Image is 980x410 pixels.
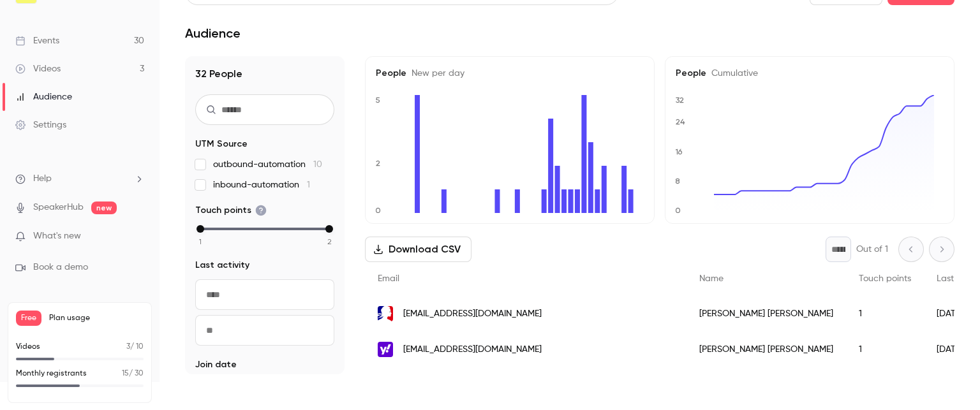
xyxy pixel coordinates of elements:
span: Join date [195,358,237,371]
a: SpeakerHub [33,201,84,214]
span: new [91,201,117,214]
img: yahoo.fr [378,342,393,357]
iframe: Noticeable Trigger [129,231,144,242]
span: What's new [33,230,81,243]
span: [EMAIL_ADDRESS][DOMAIN_NAME] [403,343,542,356]
div: min [197,225,204,233]
span: 1 [307,180,310,189]
p: / 30 [122,368,144,379]
span: Name [699,274,724,283]
div: Settings [15,119,66,131]
text: 8 [675,177,680,186]
h5: People [376,67,644,80]
div: Audit Alsace Rénovation [687,367,846,403]
span: Book a demo [33,261,88,274]
p: Monthly registrants [16,368,87,379]
text: 2 [376,159,380,168]
div: Events [15,34,59,47]
span: [EMAIL_ADDRESS][DOMAIN_NAME] [403,307,542,321]
span: Touch points [859,274,911,283]
text: 24 [676,117,685,126]
div: 1 [846,367,924,403]
p: Videos [16,341,40,353]
p: / 10 [126,341,144,353]
text: 32 [676,96,684,105]
span: Cumulative [706,69,758,78]
span: New per day [406,69,464,78]
img: developpement-durable.gouv.fr [378,306,393,321]
span: Last activity [195,259,249,272]
h1: Audience [185,26,241,41]
p: Out of 1 [856,243,888,256]
text: 0 [675,206,681,215]
div: [PERSON_NAME] [PERSON_NAME] [687,296,846,332]
span: Touch points [195,204,267,217]
li: help-dropdown-opener [15,172,144,186]
span: inbound-automation [213,179,310,191]
span: Email [378,274,399,283]
button: Download CSV [365,237,471,262]
span: Free [16,311,41,326]
span: Plan usage [49,313,144,323]
text: 16 [675,147,683,156]
div: 1 [846,332,924,367]
text: 0 [375,206,381,215]
span: 1 [199,236,202,247]
span: outbound-automation [213,158,322,171]
h1: 32 People [195,66,334,82]
span: 10 [313,160,322,169]
div: Audience [15,91,72,103]
span: Help [33,172,52,186]
div: max [325,225,333,233]
h5: People [676,67,944,80]
text: 5 [375,96,380,105]
div: 1 [846,296,924,332]
span: UTM Source [195,138,248,150]
div: [PERSON_NAME] [PERSON_NAME] [687,332,846,367]
span: 2 [327,236,332,247]
div: Videos [15,62,61,75]
span: 3 [126,343,130,351]
span: 15 [122,370,129,377]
